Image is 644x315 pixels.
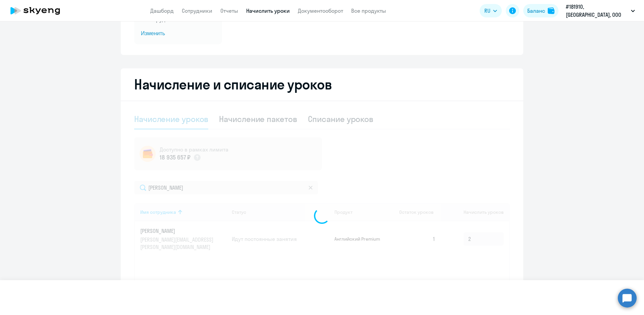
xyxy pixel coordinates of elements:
[527,7,545,15] div: Баланс
[484,7,490,15] span: RU
[562,3,638,19] button: #181910, [GEOGRAPHIC_DATA], ООО
[134,76,510,92] h2: Начисление и списание уроков
[548,7,554,14] img: balance
[141,29,215,38] span: Изменить
[566,3,628,19] p: #181910, [GEOGRAPHIC_DATA], ООО
[246,7,290,14] a: Начислить уроки
[523,4,558,17] button: Балансbalance
[298,7,343,14] a: Документооборот
[182,7,212,14] a: Сотрудники
[480,4,502,17] button: RU
[220,7,238,14] a: Отчеты
[150,7,174,14] a: Дашборд
[351,7,386,14] a: Все продукты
